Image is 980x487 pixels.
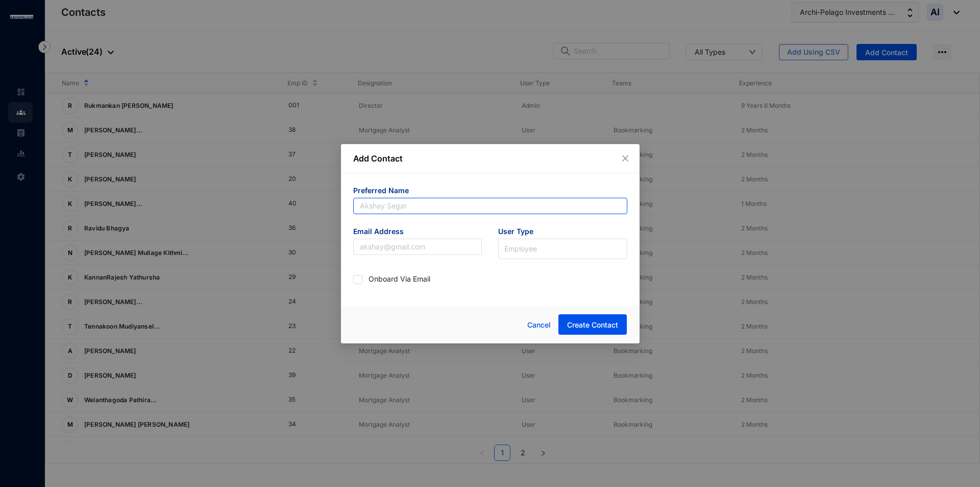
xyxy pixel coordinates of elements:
button: Create Contact [558,314,627,335]
span: User Type [498,226,627,239]
button: Cancel [520,315,558,335]
span: Create Contact [567,320,618,330]
p: Add Contact [353,152,627,165]
span: Email Address [353,226,482,239]
input: akshay@gmail.com [353,239,482,255]
button: Close [620,153,631,164]
p: Onboard Via Email [369,274,430,285]
span: Preferred Name [353,185,627,198]
span: Cancel [527,319,551,331]
input: Akshay Segar [353,198,627,214]
span: close [621,154,629,163]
